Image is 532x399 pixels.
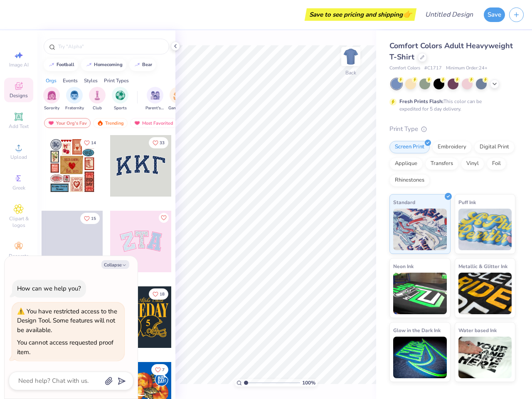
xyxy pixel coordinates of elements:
[43,87,60,111] div: filter for Sorority
[458,273,512,314] img: Metallic & Glitter Ink
[12,185,25,191] span: Greek
[145,87,165,111] button: filter button
[44,105,59,111] span: Sorority
[70,91,79,100] img: Fraternity Image
[134,62,140,67] img: trend_line.gif
[9,62,29,68] span: Image AI
[173,91,183,100] img: Game Day Image
[419,6,480,23] input: Untitled Design
[93,118,128,128] div: Trending
[160,292,165,296] span: 18
[94,62,123,67] div: homecoming
[10,92,28,99] span: Designs
[168,87,187,111] div: filter for Game Day
[162,368,165,372] span: 7
[142,62,152,67] div: bear
[9,123,29,130] span: Add Text
[89,87,106,111] button: filter button
[458,262,507,271] span: Metallic & Glitter Ink
[150,91,160,100] img: Parent's Weekend Image
[112,87,128,111] button: filter button
[474,141,515,153] div: Digital Print
[342,48,359,65] img: Back
[86,62,92,67] img: trend_line.gif
[389,141,430,153] div: Screen Print
[80,137,100,148] button: Like
[393,262,414,271] span: Neon Ink
[461,158,484,170] div: Vinyl
[168,87,187,111] button: filter button
[93,91,102,100] img: Club Image
[91,217,96,221] span: 15
[43,87,60,111] button: filter button
[17,284,81,293] div: How can we help you?
[65,105,84,111] span: Fraternity
[57,62,74,67] div: football
[389,158,423,170] div: Applique
[458,198,476,207] span: Puff Ink
[403,9,412,19] span: 👉
[424,65,442,72] span: # C1717
[458,326,497,335] span: Water based Ink
[159,213,169,223] button: Like
[57,42,164,51] input: Try "Alpha"
[65,87,84,111] div: filter for Fraternity
[389,41,513,62] span: Comfort Colors Adult Heavyweight T-Shirt
[446,65,488,72] span: Minimum Order: 24 +
[307,8,414,21] div: Save to see pricing and shipping
[393,198,415,207] span: Standard
[399,98,502,113] div: This color can be expedited for 5 day delivery.
[101,260,129,269] button: Collapse
[151,364,168,375] button: Like
[393,273,447,314] img: Neon Ink
[145,87,165,111] div: filter for Parent's Weekend
[134,120,140,126] img: most_fav.gif
[389,124,515,134] div: Print Type
[17,338,113,356] div: You cannot access requested proof item.
[17,307,117,334] div: You have restricted access to the Design Tool. Some features will not be available.
[89,87,106,111] div: filter for Club
[81,59,126,71] button: homecoming
[345,69,356,76] div: Back
[389,174,430,187] div: Rhinestones
[97,120,103,126] img: trending.gif
[4,215,33,229] span: Clipart & logos
[46,77,57,84] div: Orgs
[160,141,165,145] span: 33
[458,337,512,378] img: Water based Ink
[393,326,441,335] span: Glow in the Dark Ink
[91,141,96,145] span: 14
[149,288,168,300] button: Like
[432,141,472,153] div: Embroidery
[48,120,54,126] img: most_fav.gif
[302,379,315,387] span: 100 %
[393,337,447,378] img: Glow in the Dark Ink
[393,209,447,250] img: Standard
[63,77,78,84] div: Events
[458,209,512,250] img: Puff Ink
[44,118,91,128] div: Your Org's Fav
[47,91,57,100] img: Sorority Image
[112,87,128,111] div: filter for Sports
[48,62,55,67] img: trend_line.gif
[129,59,156,71] button: bear
[9,253,29,259] span: Decorate
[487,158,506,170] div: Foil
[116,91,125,100] img: Sports Image
[114,105,127,111] span: Sports
[484,7,505,22] button: Save
[65,87,84,111] button: filter button
[84,77,98,84] div: Styles
[44,59,78,71] button: football
[389,65,420,72] span: Comfort Colors
[104,77,129,84] div: Print Types
[399,98,443,105] strong: Fresh Prints Flash:
[10,154,27,160] span: Upload
[425,158,458,170] div: Transfers
[80,213,100,224] button: Like
[168,105,187,111] span: Game Day
[130,118,177,128] div: Most Favorited
[149,137,168,148] button: Like
[93,105,102,111] span: Club
[145,105,165,111] span: Parent's Weekend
